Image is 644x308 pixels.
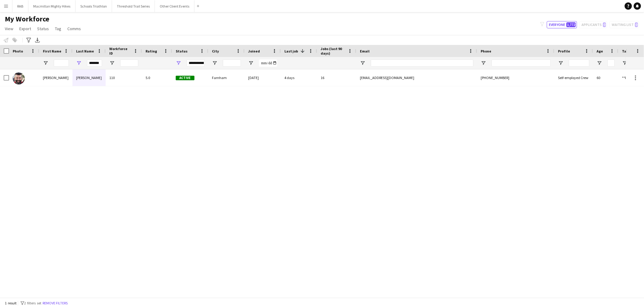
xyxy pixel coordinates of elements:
button: RAB [12,0,28,12]
app-action-btn: Export XLSX [34,37,41,44]
input: Workforce ID Filter Input [120,59,138,67]
button: Open Filter Menu [176,60,181,66]
div: [DATE] [245,69,281,86]
span: Last Name [76,49,94,53]
span: Jobs (last 90 days) [321,46,345,56]
button: Open Filter Menu [597,60,602,66]
div: 5.0 [142,69,172,86]
app-action-btn: Advanced filters [25,37,32,44]
input: Profile Filter Input [569,59,589,67]
input: Age Filter Input [607,59,615,67]
div: Self-employed Crew [554,69,593,86]
span: Status [176,49,187,53]
button: Open Filter Menu [212,60,217,66]
span: Photo [13,49,23,53]
img: David Rollins [13,72,25,84]
div: 16 [317,69,356,86]
span: 2 filters set [24,301,41,305]
span: Tag [55,26,61,31]
span: City [212,49,219,53]
button: Open Filter Menu [622,60,627,66]
button: Macmillan Mighty Hikes [28,0,75,12]
span: Export [19,26,31,31]
div: 60 [593,69,618,86]
button: Open Filter Menu [43,60,48,66]
span: Last job [284,49,298,53]
button: Threshold Trail Series [112,0,155,12]
span: First Name [43,49,61,53]
button: Everyone1,772 [547,21,577,28]
div: [EMAIL_ADDRESS][DOMAIN_NAME] [356,69,477,86]
span: My Workforce [5,14,49,24]
span: Joined [248,49,260,53]
span: Profile [558,49,570,53]
button: Open Filter Menu [360,60,365,66]
button: Open Filter Menu [558,60,563,66]
span: Comms [67,26,81,31]
input: Email Filter Input [371,59,473,67]
input: Phone Filter Input [492,59,551,67]
span: Rating [146,49,157,53]
div: Farnham [208,69,245,86]
a: Comms [65,25,83,33]
span: Tags [622,49,630,53]
button: Remove filters [41,300,69,306]
span: Age [597,49,603,53]
button: Open Filter Menu [481,60,486,66]
a: Status [35,25,51,33]
button: Open Filter Menu [76,60,82,66]
button: Open Filter Menu [109,60,115,66]
a: Export [17,25,34,33]
span: Phone [481,49,491,53]
span: View [5,26,13,31]
div: 4 days [281,69,317,86]
span: Status [37,26,49,31]
a: View [2,25,16,33]
div: [PERSON_NAME] [39,69,72,86]
span: 1,772 [566,22,576,27]
span: Active [176,76,194,80]
button: Other Client Events [155,0,194,12]
input: City Filter Input [223,59,241,67]
div: [PHONE_NUMBER] [477,69,554,86]
input: Joined Filter Input [259,59,277,67]
input: Last Name Filter Input [87,59,102,67]
button: Schools Triathlon [75,0,112,12]
button: Open Filter Menu [248,60,254,66]
span: Email [360,49,370,53]
input: First Name Filter Input [54,59,69,67]
div: [PERSON_NAME] [72,69,106,86]
a: Tag [53,25,64,33]
div: 110 [106,69,142,86]
span: Workforce ID [109,46,131,56]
